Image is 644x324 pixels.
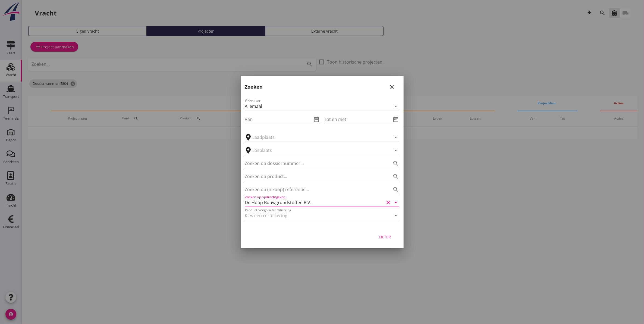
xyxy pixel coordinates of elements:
i: close [389,83,395,90]
i: arrow_drop_down [393,147,399,154]
i: search [393,160,399,167]
i: arrow_drop_down [393,199,399,206]
input: Losplaats [253,146,384,155]
div: Filter [378,234,393,240]
input: Tot en met [324,115,392,124]
input: Zoeken op dossiernummer... [245,159,384,168]
h2: Zoeken [245,83,263,91]
input: Zoeken op product... [245,172,384,181]
input: Zoeken op (inkoop) referentie… [245,185,384,194]
i: search [393,173,399,180]
i: arrow_drop_down [393,134,399,141]
i: search [393,186,399,193]
i: clear [385,199,392,206]
button: Filter [373,232,397,242]
i: arrow_drop_down [393,212,399,219]
input: Zoeken op opdrachtgever... [245,198,384,207]
input: Van [245,115,312,124]
i: date_range [313,116,320,123]
i: arrow_drop_down [393,103,399,110]
i: date_range [393,116,399,123]
div: Allemaal [245,104,262,109]
input: Laadplaats [253,133,384,142]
